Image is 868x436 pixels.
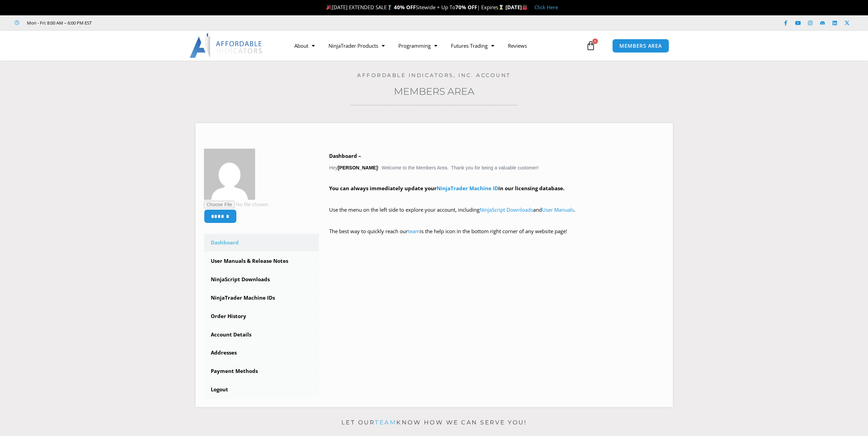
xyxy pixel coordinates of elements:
[408,228,420,235] a: team
[501,38,534,54] a: Reviews
[204,149,255,200] img: 81922c9cc1083fa7615a2704bc1b8ca0941e1e5901faf98e237ec00440b7d922
[505,4,528,11] strong: [DATE]
[542,206,574,213] a: User Manuals
[325,4,505,11] span: [DATE] EXTENDED SALE Sitewide + Up To | Expires
[288,38,322,54] a: About
[195,417,673,428] p: Let our know how we can serve you!
[375,419,396,426] a: team
[394,86,474,97] a: Members Area
[534,4,558,11] a: Click Here
[101,19,204,26] iframe: Customer reviews powered by Trustpilot
[190,33,263,58] img: LogoAI | Affordable Indicators – NinjaTrader
[204,362,319,380] a: Payment Methods
[592,39,598,44] span: 0
[444,38,501,54] a: Futures Trading
[394,4,416,11] strong: 40% OFF
[329,227,664,246] p: The best way to quickly reach our is the help icon in the bottom right corner of any website page!
[329,185,564,192] strong: You can always immediately update your in our licensing database.
[288,38,584,54] nav: Menu
[204,381,319,399] a: Logout
[455,4,477,11] strong: 70% OFF
[204,234,319,252] a: Dashboard
[322,38,392,54] a: NinjaTrader Products
[392,38,444,54] a: Programming
[619,43,662,48] span: MEMBERS AREA
[329,205,664,224] p: Use the menu on the left side to explore your account, including and .
[204,344,319,362] a: Addresses
[204,307,319,325] a: Order History
[437,185,498,192] a: NinjaTrader Machine ID
[612,39,669,53] a: MEMBERS AREA
[576,36,606,56] a: 0
[204,252,319,270] a: User Manuals & Release Notes
[338,165,378,170] strong: [PERSON_NAME]
[480,206,533,213] a: NinjaScript Downloads
[326,5,332,10] img: 🎉
[204,289,319,307] a: NinjaTrader Machine IDs
[204,326,319,344] a: Account Details
[204,271,319,288] a: NinjaScript Downloads
[522,5,527,10] img: 🏭
[387,5,392,10] img: 🏌️‍♂️
[329,151,664,246] div: Hey ! Welcome to the Members Area. Thank you for being a valuable customer!
[204,234,319,399] nav: Account pages
[357,72,511,78] a: Affordable Indicators, Inc. Account
[499,5,504,10] img: ⌛
[25,19,92,27] span: Mon - Fri: 8:00 AM – 6:00 PM EST
[329,152,361,159] b: Dashboard –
